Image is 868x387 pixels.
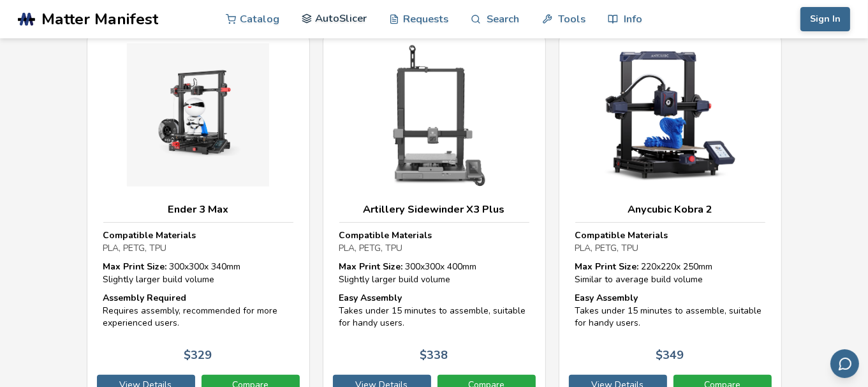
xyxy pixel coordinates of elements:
span: PLA, PETG, TPU [575,242,639,254]
strong: Compatible Materials [339,229,432,241]
div: Requires assembly, recommended for more experienced users. [103,292,293,330]
span: Matter Manifest [41,10,158,28]
strong: Max Print Size: [103,261,167,273]
span: PLA, PETG, TPU [103,242,167,254]
strong: Easy Assembly [339,292,402,304]
div: 220 x 220 x 250 mm Similar to average build volume [575,261,765,285]
strong: Compatible Materials [103,229,196,241]
button: Send feedback via email [830,349,859,378]
h3: Artillery Sidewinder X3 Plus [339,203,529,216]
strong: Compatible Materials [575,229,668,241]
h3: Anycubic Kobra 2 [575,203,765,216]
p: $ 329 [184,349,212,362]
p: $ 338 [420,349,448,362]
div: 300 x 300 x 400 mm Slightly larger build volume [339,261,529,285]
strong: Max Print Size: [575,261,639,273]
div: 300 x 300 x 340 mm Slightly larger build volume [103,261,293,285]
div: Takes under 15 minutes to assemble, suitable for handy users. [575,292,765,330]
span: PLA, PETG, TPU [339,242,403,254]
strong: Max Print Size: [339,261,403,273]
h3: Ender 3 Max [103,203,293,216]
div: Takes under 15 minutes to assemble, suitable for handy users. [339,292,529,330]
p: $ 349 [656,349,684,362]
strong: Assembly Required [103,292,187,304]
strong: Easy Assembly [575,292,638,304]
button: Sign In [800,7,850,31]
